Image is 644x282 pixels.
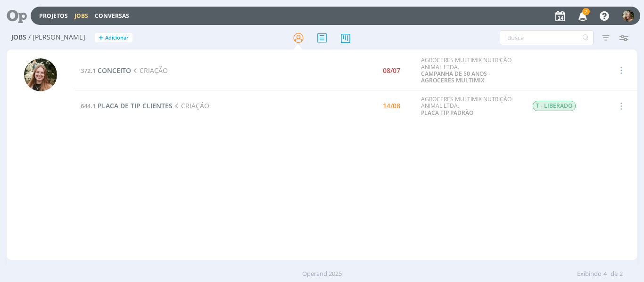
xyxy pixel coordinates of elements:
[74,12,88,20] a: Jobs
[81,66,131,75] a: 372.1CONCEITO
[577,269,602,279] span: Exibindo
[98,66,131,75] span: CONCEITO
[72,12,91,20] button: Jobs
[98,101,173,110] span: PLACA DE TIP CLIENTES
[421,70,490,84] a: CAMPANHA DE 50 ANOS - AGROCERES MULTIMIX
[619,269,623,279] span: 2
[603,269,607,279] span: 4
[500,30,594,45] input: Busca
[611,269,618,279] span: de
[39,12,68,20] a: Projetos
[582,8,590,15] span: 2
[622,10,634,22] img: L
[383,67,400,74] div: 08/07
[383,103,400,109] div: 14/08
[131,66,168,75] span: CRIAÇÃO
[81,102,96,110] span: 644.1
[533,101,576,111] span: T - LIBERADO
[421,57,518,84] div: AGROCERES MULTIMIX NUTRIÇÃO ANIMAL LTDA.
[36,12,71,20] button: Projetos
[92,12,132,20] button: Conversas
[81,66,96,75] span: 372.1
[95,33,132,43] button: +Adicionar
[105,35,129,41] span: Adicionar
[95,12,129,20] a: Conversas
[421,96,518,116] div: AGROCERES MULTIMIX NUTRIÇÃO ANIMAL LTDA.
[81,101,173,110] a: 644.1PLACA DE TIP CLIENTES
[421,109,473,117] a: PLACA TIP PADRÃO
[572,8,592,24] button: 2
[99,33,103,43] span: +
[173,101,209,110] span: CRIAÇÃO
[622,8,635,24] button: L
[11,33,26,41] span: Jobs
[28,33,85,41] span: / [PERSON_NAME]
[24,58,57,91] img: L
